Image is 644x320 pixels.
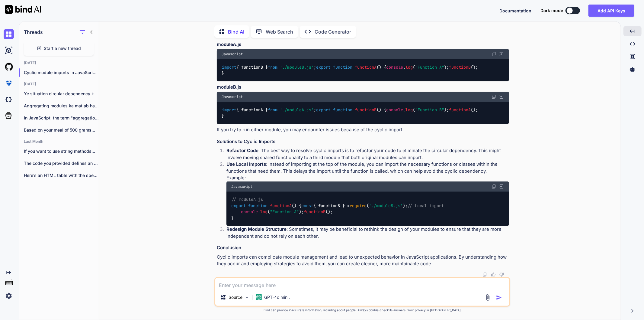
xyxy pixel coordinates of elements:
[408,203,444,208] span: // Local import
[260,209,268,214] span: log
[226,175,509,181] p: Example:
[4,29,14,39] img: chat
[222,64,236,70] span: import
[4,94,14,105] img: darkCloudIdeIcon
[5,5,41,14] img: Bind AI
[217,254,509,267] p: Cyclic imports can complicate module management and lead to unexpected behavior in JavaScript app...
[492,52,496,57] img: copy
[484,294,491,301] img: attachment
[217,126,509,133] p: If you try to run either module, you may encounter issues because of the cyclic import.
[217,41,241,47] strong: moduleA.js
[496,295,502,301] img: icon
[499,272,504,277] img: dislike
[316,64,331,70] span: export
[24,115,99,121] p: In JavaScript, the term "aggregation module" isn't...
[266,28,293,35] p: Web Search
[222,52,243,57] span: Javascript
[244,295,249,300] img: Pick Models
[19,82,99,87] h2: [DATE]
[226,161,266,167] strong: Use Local Imports
[333,64,352,70] span: function
[19,139,99,144] h2: Last Month
[226,226,287,232] strong: Redesign Module Structure
[415,64,444,70] span: "Function A"
[214,308,510,312] p: Bind can provide inaccurate information, including about people. Always double-check its answers....
[369,203,403,208] span: './moduleB.js'
[4,62,14,72] img: githubLight
[355,107,376,113] span: functionB
[304,209,325,214] span: functionB
[231,196,444,221] code: ( ) { { functionB } = ( ); . ( ); (); }
[386,64,403,70] span: console
[226,226,509,240] p: : Sometimes, it may be beneficial to rethink the design of your modules to ensure that they are m...
[333,107,352,113] span: function
[24,148,99,154] p: If you want to use string methods...
[24,103,99,109] p: Aggregating modules ka matlab hai aise modules...
[316,107,331,113] span: export
[415,107,444,113] span: "Function B"
[449,64,471,70] span: functionB
[222,64,478,77] code: { functionB } ; ( ) { . ( ); (); }
[4,291,14,301] img: settings
[492,94,496,99] img: copy
[492,184,496,189] img: copy
[482,272,487,277] img: copy
[270,203,292,208] span: functionA
[217,244,509,251] h3: Conclusion
[4,45,14,56] img: ai-studio
[217,84,241,90] strong: moduleB.js
[24,91,99,97] p: Ye situation circular dependency ki wajah se...
[264,294,290,300] p: GPT-4o min..
[4,78,14,88] img: premium
[588,5,634,17] button: Add API Keys
[540,8,563,14] span: Dark mode
[499,94,504,100] img: Open in Browser
[241,209,258,214] span: console
[499,8,531,13] span: Documentation
[248,203,268,208] span: function
[24,172,99,178] p: Here’s an HTML table with the specified...
[19,60,99,65] h2: [DATE]
[24,160,99,166] p: The code you provided defines an object...
[24,127,99,133] p: Based on your meal of 500 grams...
[405,107,413,113] span: log
[229,294,242,300] p: Source
[256,294,262,300] img: GPT-4o mini
[301,203,313,208] span: const
[270,209,299,214] span: "Function A"
[405,64,413,70] span: log
[24,28,43,36] h1: Threads
[226,161,509,175] p: : Instead of importing at the top of the module, you can import the necessary functions or classe...
[280,64,314,70] span: './moduleB.js'
[499,184,504,189] img: Open in Browser
[222,107,236,113] span: import
[228,28,244,35] p: Bind AI
[231,203,246,208] span: export
[226,148,258,153] strong: Refactor Code
[222,94,243,99] span: Javascript
[491,272,496,277] img: like
[232,197,263,202] span: // moduleA.js
[386,107,403,113] span: console
[44,45,81,51] span: Start a new thread
[350,203,367,208] span: require
[449,107,471,113] span: functionA
[499,8,531,14] button: Documentation
[222,107,478,119] code: { functionA } ; ( ) { . ( ); (); }
[24,70,99,76] p: Cyclic module imports in JavaScript occur when...
[268,64,277,70] span: from
[315,28,351,35] p: Code Generator
[355,64,376,70] span: functionA
[217,138,509,145] h3: Solutions to Cyclic Imports
[499,51,504,57] img: Open in Browser
[268,107,277,113] span: from
[226,147,509,161] p: : The best way to resolve cyclic imports is to refactor your code to eliminate the circular depen...
[280,107,314,113] span: './moduleA.js'
[231,184,252,189] span: Javascript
